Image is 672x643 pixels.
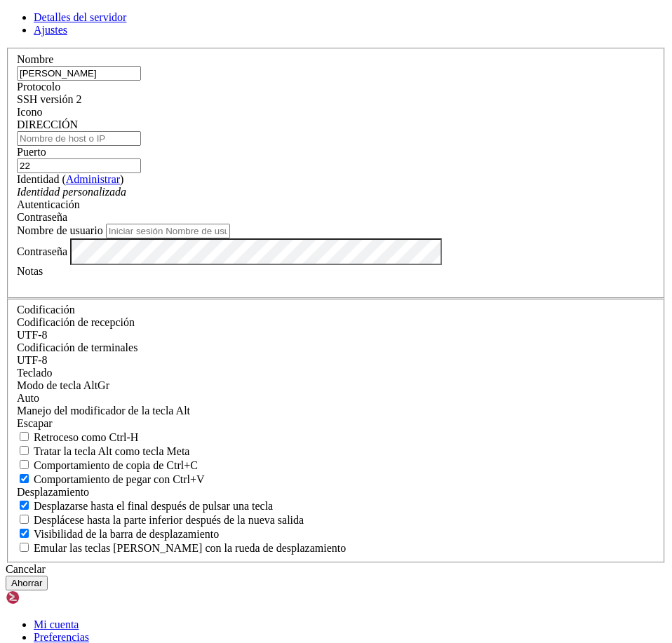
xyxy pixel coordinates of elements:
font: Identidad [17,173,59,185]
input: Comportamiento de pegar con Ctrl+V [20,474,29,483]
div: UTF-8 [17,354,655,367]
font: Autenticación [17,198,80,210]
font: Icono [17,106,42,118]
font: UTF-8 [17,354,48,366]
font: Codificación [17,304,75,316]
a: Detalles del servidor [34,11,126,23]
font: Modo de tecla AltGr [17,379,109,391]
font: Nombre [17,53,53,65]
input: Comportamiento de copia de Ctrl+C [20,460,29,469]
font: Nombre de usuario [17,224,103,236]
a: Preferencias [34,631,89,643]
font: Escapar [17,417,53,429]
font: Contraseña [17,245,67,257]
button: Ahorrar [6,576,48,590]
font: DIRECCIÓN [17,119,78,130]
font: Codificación de terminales [17,341,137,353]
label: El modo de barra de desplazamiento vertical. [17,528,219,540]
a: Mi cuenta [34,618,79,630]
div: Escapar [17,417,655,430]
div: SSH versión 2 [17,93,655,106]
font: Ahorrar [11,578,42,588]
font: Tratar la tecla Alt como tecla Meta [34,445,189,457]
font: ( [62,173,65,185]
font: Emular las teclas [PERSON_NAME] con la rueda de desplazamiento [34,542,346,554]
font: UTF-8 [17,329,48,341]
font: ) [120,173,123,185]
font: SSH versión 2 [17,93,81,105]
label: Si es verdadero, la tecla de retroceso debe enviar BS ('\x08', también conocido como ^H). De lo c... [17,431,138,443]
a: Administrar [66,173,120,185]
label: Si desea desplazarse hasta el final con cualquier pulsación de tecla. [17,500,273,512]
font: Contraseña [17,211,67,223]
font: Desplazarse hasta el final después de pulsar una tecla [34,500,273,512]
font: Comportamiento de copia de Ctrl+C [34,459,198,471]
input: Nombre de host o IP [17,131,141,146]
label: Establezca la codificación esperada para los datos recibidos del host. Si las codificaciones no c... [17,316,135,328]
input: Iniciar sesión Nombre de usuario [106,224,230,238]
div: Contraseña [17,211,655,224]
label: Establezca la codificación esperada para los datos recibidos del host. Si las codificaciones no c... [17,379,109,391]
label: Desplácese hasta la parte inferior después de la nueva salida. [17,514,304,526]
label: Si la tecla Alt actúa como una tecla Meta o como una tecla Alt distinta. [17,445,189,457]
font: Auto [17,392,39,404]
font: Identidad personalizada [17,186,126,198]
input: Desplácese hasta la parte inferior después de la nueva salida [20,515,29,524]
input: Retroceso como Ctrl-H [20,432,29,441]
a: Ajustes [34,24,67,36]
font: Desplácese hasta la parte inferior después de la nueva salida [34,514,304,526]
font: Cancelar [6,563,46,575]
font: Protocolo [17,81,60,93]
input: Visibilidad de la barra de desplazamiento [20,529,29,538]
font: Comportamiento de pegar con Ctrl+V [34,473,205,485]
input: Emular las teclas [PERSON_NAME] con la rueda de desplazamiento [20,543,29,552]
font: Visibilidad de la barra de desplazamiento [34,528,219,540]
font: Desplazamiento [17,486,89,498]
font: Puerto [17,146,46,158]
font: Teclado [17,367,52,379]
input: Tratar la tecla Alt como tecla Meta [20,446,29,455]
input: Número de puerto [17,158,141,173]
font: Codificación de recepción [17,316,135,328]
label: La codificación predeterminada de la terminal. ISO-2022 permite la traducción de mapas de caracte... [17,341,137,353]
label: Controla cómo se maneja la tecla Alt. Escape: Envía el prefijo ESC. 8 bits: Agrega 128 al carácte... [17,405,190,417]
div: UTF-8 [17,329,655,341]
div: Identidad personalizada [17,186,655,198]
font: Manejo del modificador de la tecla Alt [17,405,190,417]
font: Retroceso como Ctrl-H [34,431,138,443]
label: Ctrl+C copia si es verdadero, envía ^C al host si es falso. Ctrl+Shift+C envía ^C al host si es v... [17,459,198,471]
div: Auto [17,392,655,405]
input: Nombre del servidor [17,66,141,81]
label: Ctrl+V pega si es verdadero, envía ^V al host si es falso. Ctrl+Shift+V envía ^V al host si es ve... [17,473,205,485]
label: Al usar el búfer de pantalla alternativo y DECCKM (Teclas de cursor de la aplicación) está activo... [17,542,346,554]
font: Notas [17,265,43,277]
input: Desplazarse hasta el final después de pulsar una tecla [20,501,29,510]
img: Concha [6,590,86,604]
